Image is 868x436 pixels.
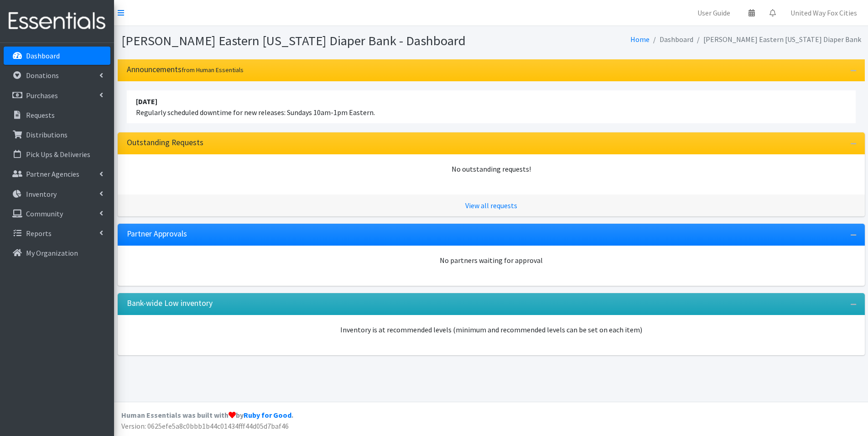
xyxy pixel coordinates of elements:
[4,205,110,223] a: Community
[127,324,856,335] p: Inventory is at recommended levels (minimum and recommended levels can be set on each item)
[26,189,57,199] p: Inventory
[4,126,110,144] a: Distributions
[4,244,110,262] a: My Organization
[121,33,488,49] h1: [PERSON_NAME] Eastern [US_STATE] Diaper Bank - Dashboard
[26,209,63,218] p: Community
[127,65,244,74] h3: Announcements
[127,299,213,308] h3: Bank-wide Low inventory
[26,248,78,257] p: My Organization
[26,229,52,238] p: Reports
[690,4,738,22] a: User Guide
[26,51,60,60] p: Dashboard
[4,47,110,65] a: Dashboard
[26,91,58,100] p: Purchases
[783,4,864,22] a: United Way Fox Cities
[465,201,517,210] a: View all requests
[26,71,59,80] p: Donations
[127,163,856,174] div: No outstanding requests!
[4,185,110,203] a: Inventory
[26,169,79,179] p: Partner Agencies
[4,86,110,105] a: Purchases
[121,421,289,431] span: Version: 0625efe5a8c0bbb1b44c01434fff44d05d7baf46
[26,150,90,159] p: Pick Ups & Deliveries
[630,35,650,44] a: Home
[693,33,861,46] li: [PERSON_NAME] Eastern [US_STATE] Diaper Bank
[121,410,293,420] strong: Human Essentials was built with by .
[4,145,110,163] a: Pick Ups & Deliveries
[4,224,110,242] a: Reports
[26,130,68,139] p: Distributions
[127,229,187,239] h3: Partner Approvals
[127,138,203,147] h3: Outstanding Requests
[650,33,693,46] li: Dashboard
[4,165,110,183] a: Partner Agencies
[127,255,856,266] div: No partners waiting for approval
[26,110,55,120] p: Requests
[182,66,244,74] small: from Human Essentials
[244,410,291,420] a: Ruby for Good
[136,97,157,106] strong: [DATE]
[4,66,110,84] a: Donations
[4,6,110,37] img: HumanEssentials
[127,90,856,123] li: Regularly scheduled downtime for new releases: Sundays 10am-1pm Eastern.
[4,106,110,124] a: Requests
